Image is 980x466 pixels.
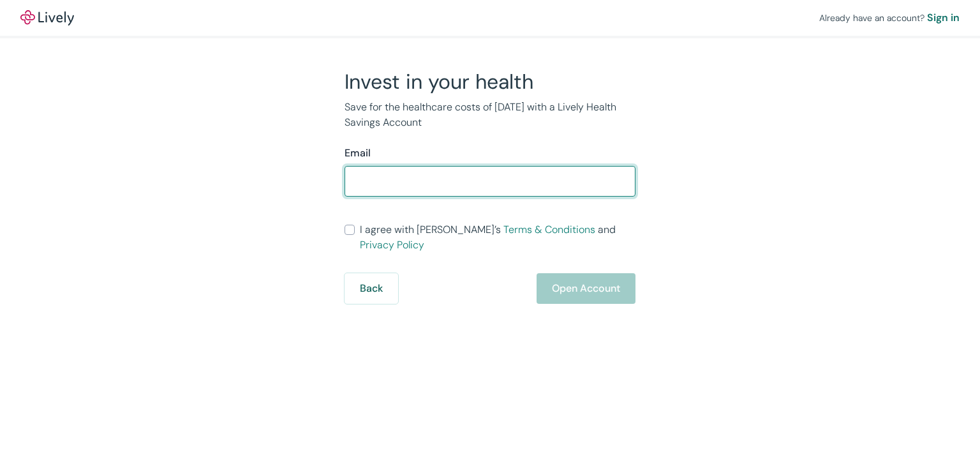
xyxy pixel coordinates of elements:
[345,146,371,161] label: Email
[345,100,635,130] p: Save for the healthcare costs of [DATE] with a Lively Health Savings Account
[20,10,74,26] a: LivelyLively
[360,222,635,253] span: I agree with [PERSON_NAME]’s and
[345,69,635,94] h2: Invest in your health
[20,10,74,26] img: Lively
[360,238,424,252] a: Privacy Policy
[819,10,960,26] div: Already have an account?
[345,273,398,304] button: Back
[503,223,595,236] a: Terms & Conditions
[927,10,960,26] a: Sign in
